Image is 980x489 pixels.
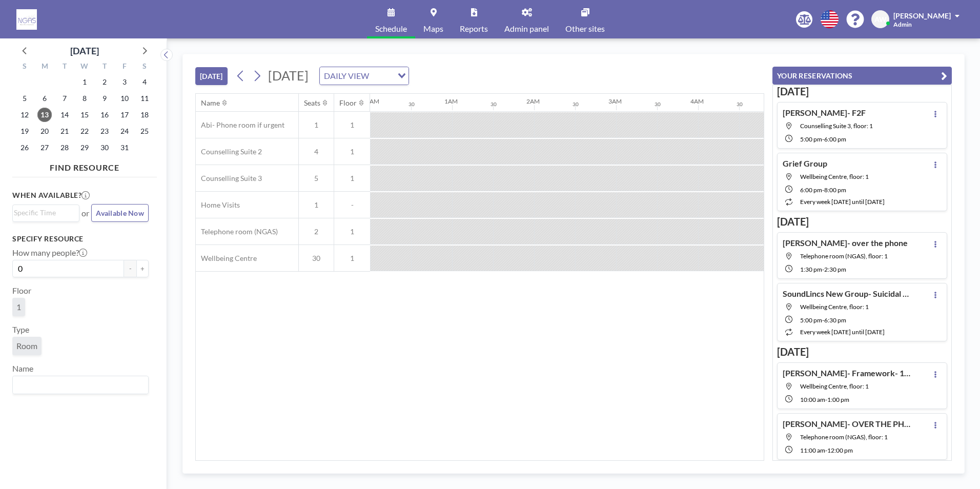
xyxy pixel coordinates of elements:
button: Available Now [91,204,149,222]
span: every week [DATE] until [DATE] [800,198,885,206]
span: - [822,135,824,143]
span: 30 [299,254,334,263]
span: Thursday, October 2, 2025 [97,75,112,89]
span: Wednesday, October 29, 2025 [77,140,92,155]
div: Floor [339,98,357,108]
span: [DATE] [268,68,309,83]
span: 1:00 PM [827,396,849,403]
span: Reports [460,25,488,33]
h4: SoundLincs New Group- Suicidal support [783,289,911,299]
span: Saturday, October 11, 2025 [137,91,152,106]
span: every week [DATE] until [DATE] [800,328,885,336]
span: 1 [334,227,370,236]
label: Name [12,363,33,374]
span: Thursday, October 16, 2025 [97,108,112,122]
span: Available Now [96,209,144,217]
span: Counselling Suite 2 [196,147,262,156]
div: 30 [409,101,415,108]
h3: [DATE] [777,345,947,358]
div: S [15,60,35,74]
div: 30 [737,101,743,108]
span: Monday, October 27, 2025 [37,140,52,155]
span: Wellbeing Centre [196,254,257,263]
span: Monday, October 20, 2025 [37,124,52,138]
span: Tuesday, October 28, 2025 [57,140,72,155]
h4: [PERSON_NAME]- Framework- 10am till 2pm [783,368,911,378]
span: Friday, October 17, 2025 [117,108,132,122]
span: 1 [334,174,370,183]
span: - [334,200,370,210]
span: Home Visits [196,200,240,210]
div: Seats [304,98,320,108]
span: 1 [16,302,21,312]
input: Search for option [372,69,392,83]
span: Counselling Suite 3 [196,174,262,183]
span: Maps [423,25,443,33]
span: Admin panel [504,25,549,33]
label: Type [12,324,29,335]
span: Sunday, October 12, 2025 [17,108,32,122]
span: 1 [299,200,334,210]
span: Friday, October 10, 2025 [117,91,132,106]
h3: [DATE] [777,215,947,228]
span: 5:00 PM [800,135,822,143]
div: T [55,60,75,74]
span: 11:00 AM [800,446,825,454]
span: Wednesday, October 15, 2025 [77,108,92,122]
div: 30 [491,101,497,108]
span: Abi- Phone room if urgent [196,120,284,130]
span: Sunday, October 26, 2025 [17,140,32,155]
span: - [822,266,824,273]
span: Tuesday, October 7, 2025 [57,91,72,106]
span: - [825,446,827,454]
span: 8:00 PM [824,186,846,194]
h4: [PERSON_NAME]- F2F [783,108,866,118]
h4: Grief Group [783,158,827,169]
span: Wednesday, October 8, 2025 [77,91,92,106]
h4: [PERSON_NAME]- over the phone [783,238,908,248]
input: Search for option [14,378,142,392]
span: 1 [334,120,370,130]
div: T [94,60,114,74]
span: 2 [299,227,334,236]
span: 5 [299,174,334,183]
div: 1AM [444,97,458,105]
span: Thursday, October 9, 2025 [97,91,112,106]
label: How many people? [12,248,87,258]
span: Telephone room (NGAS), floor: 1 [800,252,888,260]
span: 6:00 PM [824,135,846,143]
span: 4 [299,147,334,156]
span: Sunday, October 19, 2025 [17,124,32,138]
label: Floor [12,286,31,296]
span: Counselling Suite 3, floor: 1 [800,122,873,130]
span: [PERSON_NAME] [893,11,951,20]
span: Wellbeing Centre, floor: 1 [800,303,869,311]
span: Friday, October 31, 2025 [117,140,132,155]
span: or [81,208,89,218]
input: Search for option [14,207,73,218]
span: 10:00 AM [800,396,825,403]
span: Schedule [375,25,407,33]
div: F [114,60,134,74]
div: Search for option [13,376,148,394]
span: Telephone room (NGAS) [196,227,278,236]
div: M [35,60,55,74]
span: Tuesday, October 14, 2025 [57,108,72,122]
div: 12AM [362,97,379,105]
h4: FIND RESOURCE [12,158,157,173]
span: Saturday, October 4, 2025 [137,75,152,89]
div: W [75,60,95,74]
h3: [DATE] [777,85,947,98]
span: Saturday, October 18, 2025 [137,108,152,122]
span: Tuesday, October 21, 2025 [57,124,72,138]
span: 6:30 PM [824,316,846,324]
span: 6:00 PM [800,186,822,194]
button: YOUR RESERVATIONS [772,67,952,85]
span: Monday, October 13, 2025 [37,108,52,122]
button: - [124,260,136,277]
div: Search for option [320,67,409,85]
span: Wellbeing Centre, floor: 1 [800,173,869,180]
span: DAILY VIEW [322,69,371,83]
span: - [822,316,824,324]
span: 5:00 PM [800,316,822,324]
